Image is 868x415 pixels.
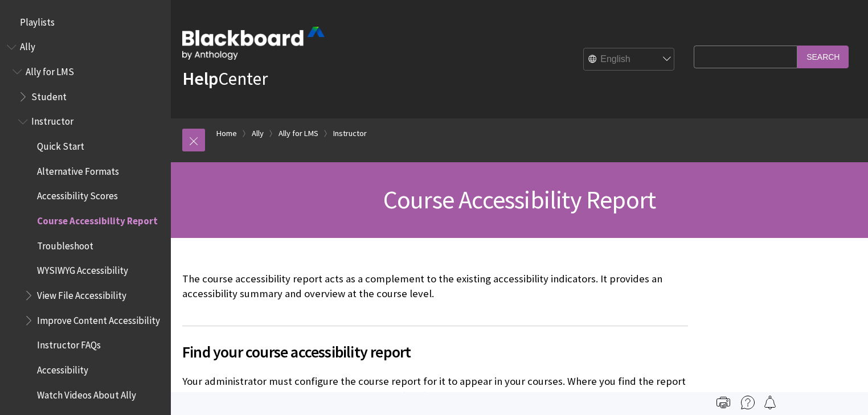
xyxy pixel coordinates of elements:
span: Student [31,87,67,102]
span: Ally for LMS [26,62,74,77]
input: Search [797,46,849,68]
span: View File Accessibility [37,286,126,301]
span: WYSIWYG Accessibility [37,261,128,277]
span: Troubleshoot [37,236,93,252]
span: Accessibility Scores [37,187,118,202]
a: Ally for LMS [279,126,318,141]
img: Follow this page [763,396,777,409]
span: Quick Start [37,137,84,152]
p: The course accessibility report acts as a complement to the existing accessibility indicators. It... [182,272,688,301]
span: Course Accessibility Report [383,184,656,215]
img: Print [716,396,730,409]
a: HelpCenter [182,67,268,90]
span: Accessibility [37,360,88,376]
span: Ally [20,38,35,53]
img: Blackboard by Anthology [182,27,325,60]
span: Instructor FAQs [37,336,101,351]
a: Ally [252,126,264,141]
span: Course Accessibility Report [37,211,158,227]
span: Alternative Formats [37,162,119,177]
span: Playlists [20,13,55,28]
img: More help [741,396,755,409]
span: Improve Content Accessibility [37,311,160,326]
nav: Book outline for Playlists [7,13,164,32]
a: Instructor [333,126,367,141]
a: Home [216,126,237,141]
strong: Help [182,67,218,90]
select: Site Language Selector [584,48,675,71]
span: Find your course accessibility report [182,340,688,364]
span: Watch Videos About Ally [37,385,136,401]
span: Instructor [31,112,73,128]
p: Your administrator must configure the course report for it to appear in your courses. Where you f... [182,374,688,404]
